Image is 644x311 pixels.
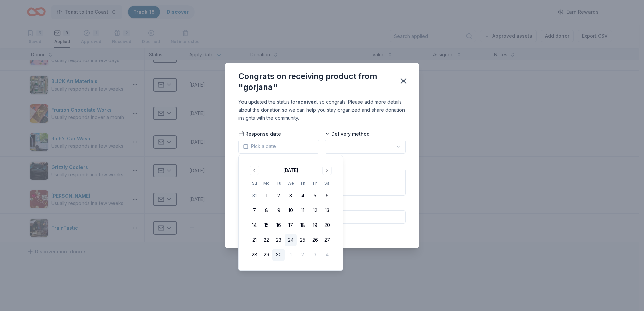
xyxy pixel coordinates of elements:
button: 28 [248,249,260,261]
span: Delivery method [325,131,370,137]
button: 31 [248,189,260,202]
button: 25 [297,234,309,246]
button: 23 [272,234,285,246]
th: Saturday [321,180,333,187]
button: 10 [285,204,297,216]
button: 9 [272,204,285,216]
button: Go to next month [322,166,332,175]
button: 2 [272,189,285,202]
div: Congrats on receiving product from "gorjana" [238,71,391,93]
button: 21 [248,234,260,246]
button: 3 [285,189,297,202]
button: 27 [321,234,333,246]
button: 26 [309,234,321,246]
th: Wednesday [285,180,297,187]
span: Response date [238,131,281,137]
button: 16 [272,219,285,231]
th: Friday [309,180,321,187]
span: Pick a date [243,142,276,150]
th: Tuesday [272,180,285,187]
button: 18 [297,219,309,231]
button: 8 [260,204,272,216]
button: 1 [260,189,272,202]
button: 7 [248,204,260,216]
button: 15 [260,219,272,231]
button: Go to previous month [250,166,259,175]
button: 11 [297,204,309,216]
button: 6 [321,189,333,202]
button: 5 [309,189,321,202]
b: received [295,99,317,105]
th: Monday [260,180,272,187]
div: You updated the status to , so congrats! Please add more details about the donation so we can hel... [238,98,406,122]
button: 30 [272,249,285,261]
div: [DATE] [283,166,298,174]
button: 20 [321,219,333,231]
button: 22 [260,234,272,246]
th: Thursday [297,180,309,187]
button: 4 [297,189,309,202]
th: Sunday [248,180,260,187]
button: Pick a date [238,140,319,154]
button: 13 [321,204,333,216]
button: 17 [285,219,297,231]
button: 19 [309,219,321,231]
button: 12 [309,204,321,216]
button: 29 [260,249,272,261]
button: 14 [248,219,260,231]
button: 24 [285,234,297,246]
